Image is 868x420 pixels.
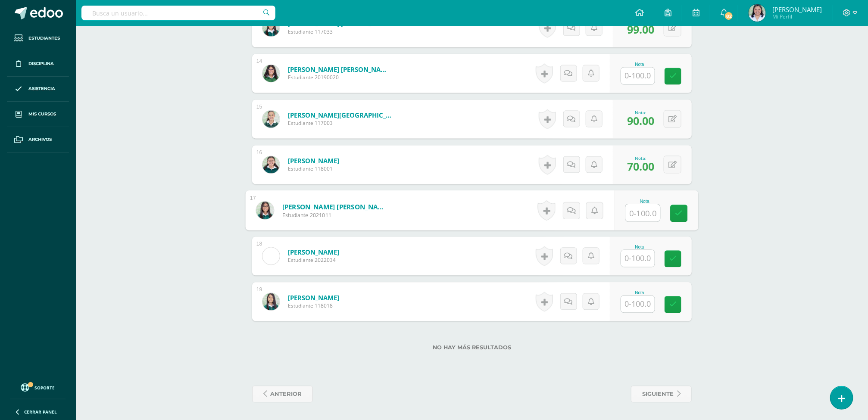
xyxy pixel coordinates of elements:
span: Cerrar panel [24,409,57,415]
span: Estudiante 2021011 [282,212,389,219]
span: 82 [724,11,734,21]
a: siguiente [631,386,692,403]
img: 904a019e186b9957623e68291c126797.png [262,111,280,128]
div: Nota [621,62,659,67]
span: Mis cursos [28,111,56,118]
span: Estudiante 118018 [288,302,339,310]
a: Estudiantes [7,26,69,51]
span: Asistencia [28,85,55,92]
span: 90.00 [627,114,654,128]
input: 0-100.0 [621,68,655,84]
a: [PERSON_NAME] [288,294,339,302]
span: Estudiante 117003 [288,120,391,127]
img: 52f5f1c35b4b20994beb09176870459c.png [262,65,280,82]
a: Soporte [10,381,66,393]
span: Estudiante 117033 [288,28,391,36]
span: Mi Perfil [772,13,822,20]
span: 70.00 [627,159,654,174]
span: siguiente [642,386,674,402]
span: Archivos [28,136,52,143]
div: Nota [625,199,665,204]
a: Disciplina [7,51,69,77]
span: anterior [270,386,302,402]
input: Busca un usuario... [81,6,275,20]
a: Archivos [7,127,69,152]
span: Estudiante 118001 [288,165,339,173]
img: 0af1b0a399f5eedaf5148ddf49457d51.png [256,202,274,219]
a: Mis cursos [7,102,69,127]
a: [PERSON_NAME] [288,248,339,257]
span: Estudiante 20190020 [288,74,391,81]
div: Nota: [627,156,654,162]
label: No hay más resultados [252,345,692,351]
a: [PERSON_NAME] [288,157,339,165]
div: Nota [621,245,659,250]
span: Estudiantes [28,35,60,42]
a: Asistencia [7,77,69,102]
div: Nota: [627,110,654,116]
span: Estudiante 2022034 [288,257,339,264]
div: Nota [621,291,659,296]
img: 3f6f434981ecbc08cd6f4c36bc9eb51b.png [262,293,280,311]
span: 99.00 [627,22,654,37]
span: [PERSON_NAME] [772,5,822,14]
img: 94206187b631736ddc89ac5ca431512a.png [262,19,280,37]
input: 0-100.0 [621,250,655,267]
a: [PERSON_NAME] [PERSON_NAME] [288,65,391,74]
img: 6d98d66837a8c6002edd6c2168288260.png [262,156,280,174]
a: [PERSON_NAME][GEOGRAPHIC_DATA] [288,111,391,120]
input: 0-100.0 [626,205,660,222]
img: 0c7bcd799eb2b3ae8c73e206a6370d9c.png [262,248,280,265]
img: 2e6c258da9ccee66aa00087072d4f1d6.png [749,4,766,22]
span: Soporte [35,385,55,391]
a: anterior [252,386,313,403]
a: [PERSON_NAME] [PERSON_NAME] [282,202,389,212]
span: Disciplina [28,60,54,67]
input: 0-100.0 [621,296,655,313]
